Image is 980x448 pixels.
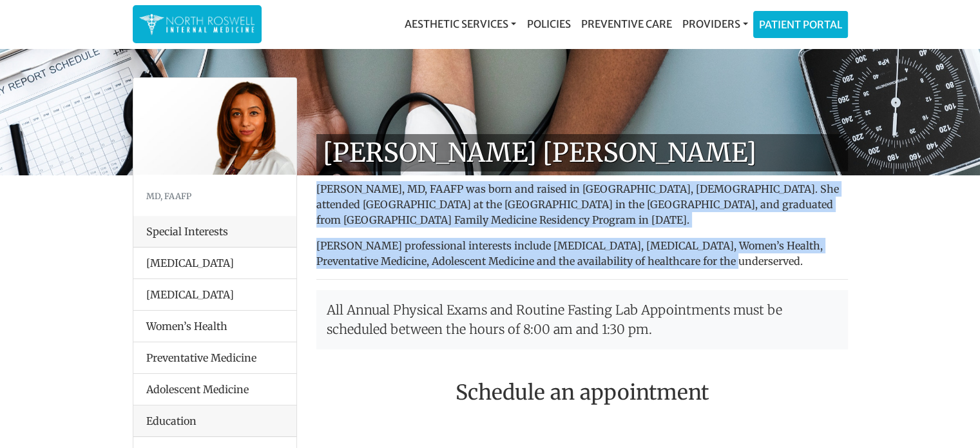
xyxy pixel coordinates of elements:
li: [MEDICAL_DATA] [133,248,296,279]
div: Education [133,405,296,437]
li: Preventative Medicine [133,342,296,374]
a: Patient Portal [754,12,847,37]
p: All Annual Physical Exams and Routine Fasting Lab Appointments must be scheduled between the hour... [316,290,848,349]
p: [PERSON_NAME] professional interests include [MEDICAL_DATA], [MEDICAL_DATA], Women’s Health, Prev... [316,238,848,269]
h1: [PERSON_NAME] [PERSON_NAME] [316,134,848,171]
small: MD, FAAFP [146,191,191,201]
li: Adolescent Medicine [133,373,296,405]
li: [MEDICAL_DATA] [133,278,296,311]
div: Special Interests [133,216,296,248]
a: Providers [677,11,753,37]
a: Preventive Care [575,11,677,37]
img: Dr. Farah Mubarak Ali MD, FAAFP [133,78,296,175]
a: Aesthetic Services [399,11,521,37]
p: [PERSON_NAME], MD, FAAFP was born and raised in [GEOGRAPHIC_DATA], [DEMOGRAPHIC_DATA]. She attend... [316,181,848,228]
li: Women’s Health [133,310,296,342]
img: North Roswell Internal Medicine [139,12,255,37]
a: Policies [521,11,575,37]
h2: Schedule an appointment [316,380,848,405]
